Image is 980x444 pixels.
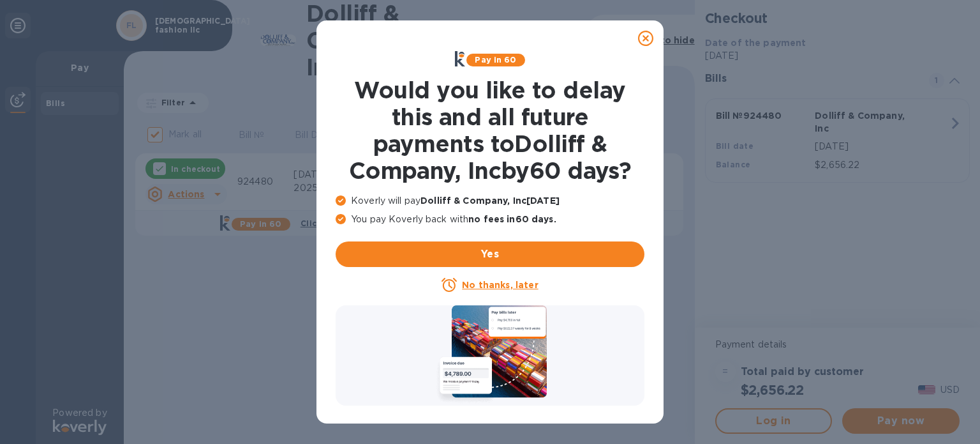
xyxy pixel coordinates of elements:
[468,214,556,224] b: no fees in 60 days .
[336,77,644,184] h1: Would you like to delay this and all future payments to Dolliff & Company, Inc by 60 days ?
[336,241,644,267] button: Yes
[336,194,644,208] p: Koverly will pay
[420,195,560,206] b: Dolliff & Company, Inc [DATE]
[475,55,516,65] b: Pay in 60
[462,280,538,290] u: No thanks, later
[336,213,644,226] p: You pay Koverly back with
[346,247,634,262] span: Yes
